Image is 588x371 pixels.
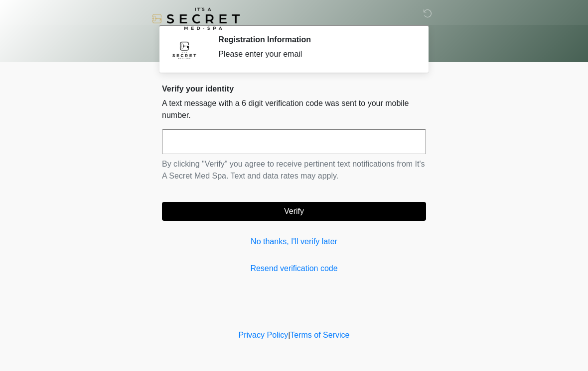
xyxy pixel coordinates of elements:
h2: Registration Information [218,35,411,44]
a: Resend verification code [162,263,426,275]
p: A text message with a 6 digit verification code was sent to your mobile number. [162,97,426,121]
a: Privacy Policy [239,331,289,339]
h2: Verify your identity [162,84,426,93]
div: Please enter your email [218,48,411,60]
button: Verify [162,202,426,221]
img: Agent Avatar [169,35,199,65]
p: By clicking "Verify" you agree to receive pertinent text notifications from It's A Secret Med Spa... [162,158,426,182]
a: No thanks, I'll verify later [162,236,426,248]
a: Terms of Service [290,331,349,339]
a: | [288,331,290,339]
img: It's A Secret Med Spa Logo [152,7,240,30]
